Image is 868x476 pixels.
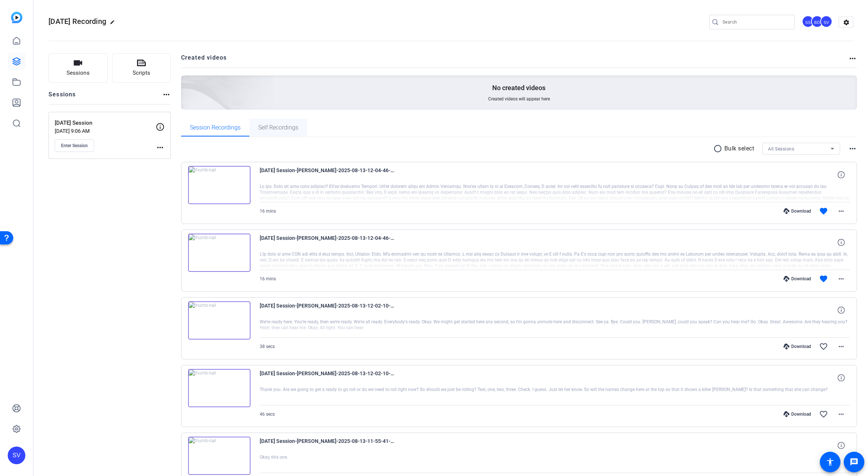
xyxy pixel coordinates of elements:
[258,125,298,131] span: Self Recordings
[802,15,815,28] ngx-avatar: Studio Support
[837,207,846,216] mat-icon: more_horiz
[8,447,25,464] div: SV
[110,19,119,28] mat-icon: edit
[820,15,833,28] ngx-avatar: Sergio Valdez
[112,53,171,83] button: Scripts
[848,144,857,153] mat-icon: more_horiz
[713,144,724,153] mat-icon: radio_button_unchecked
[780,276,815,282] div: Download
[780,344,815,349] div: Download
[66,69,90,77] span: Sessions
[723,18,789,26] input: Search
[260,234,396,251] span: [DATE] Session-[PERSON_NAME]-2025-08-13-12-04-46-006-0
[188,369,251,407] img: thumb-nail
[260,437,396,454] span: [DATE] Session-[PERSON_NAME]-2025-08-13-11-55-41-402-0
[724,144,754,153] p: Bulk select
[260,301,396,319] span: [DATE] Session-[PERSON_NAME]-2025-08-13-12-02-10-416-1
[133,69,150,77] span: Scripts
[768,146,794,152] span: All Sessions
[48,90,76,104] h2: Sessions
[837,410,846,419] mat-icon: more_horiz
[188,437,251,475] img: thumb-nail
[48,17,106,26] span: [DATE] Recording
[820,15,832,28] div: SV
[848,54,857,63] mat-icon: more_horiz
[826,458,835,466] mat-icon: accessibility
[156,143,165,152] mat-icon: more_horiz
[802,15,814,28] div: SS
[260,344,275,349] span: 38 secs
[780,208,815,214] div: Download
[260,166,396,184] span: [DATE] Session-[PERSON_NAME]-2025-08-13-12-04-46-006-1
[260,276,276,281] span: 16 mins
[819,274,828,283] mat-icon: favorite
[188,166,251,204] img: thumb-nail
[492,84,545,92] p: No created videos
[811,15,823,28] div: BD
[850,458,858,466] mat-icon: message
[780,411,815,417] div: Download
[819,410,828,419] mat-icon: favorite_border
[188,234,251,272] img: thumb-nail
[190,125,241,131] span: Session Recordings
[837,274,846,283] mat-icon: more_horiz
[188,301,251,340] img: thumb-nail
[55,119,156,127] p: [DATE] Session
[55,128,156,134] p: [DATE] 9:06 AM
[819,342,828,351] mat-icon: favorite_border
[61,143,88,149] span: Enter Session
[55,139,94,152] button: Enter Session
[181,53,849,68] h2: Created videos
[839,17,854,28] mat-icon: settings
[99,3,274,162] img: Creted videos background
[819,207,828,216] mat-icon: favorite
[162,90,171,99] mat-icon: more_horiz
[837,342,846,351] mat-icon: more_horiz
[260,209,276,214] span: 16 mins
[260,412,275,417] span: 46 secs
[11,12,22,23] img: blue-gradient.svg
[488,96,550,102] span: Created videos will appear here
[48,53,108,83] button: Sessions
[811,15,824,28] ngx-avatar: Brock Dowdle
[260,369,396,387] span: [DATE] Session-[PERSON_NAME]-2025-08-13-12-02-10-416-0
